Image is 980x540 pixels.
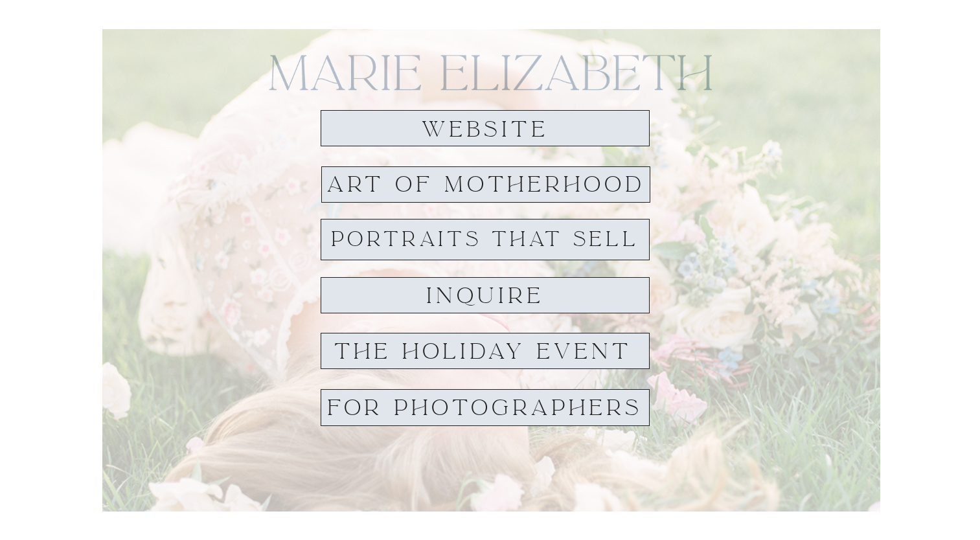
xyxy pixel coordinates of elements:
[418,284,553,307] a: inquire
[326,396,644,419] a: For Photographers
[326,173,646,196] a: Art of Motherhood
[321,340,645,363] a: THE HOLIDAY EVENT
[411,118,560,142] a: website
[321,229,650,251] a: PORTRAITS THAT SELL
